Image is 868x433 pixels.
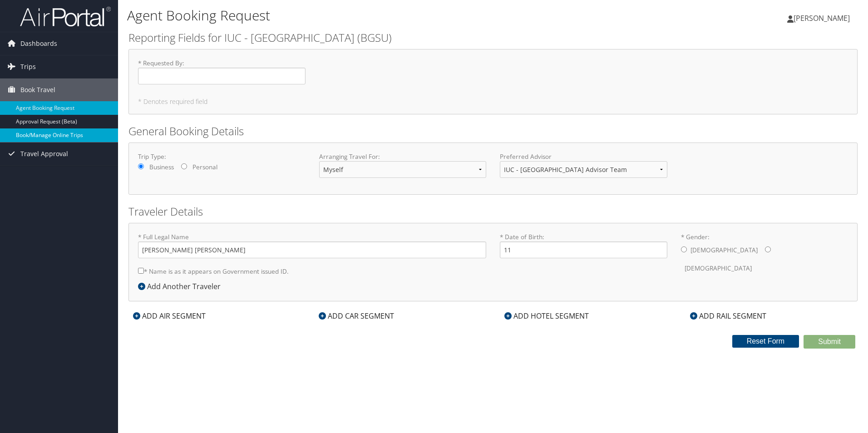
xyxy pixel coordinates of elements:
h5: * Denotes required field [138,98,848,105]
span: Dashboards [20,32,57,55]
label: * Full Legal Name [138,232,486,258]
label: Business [149,162,174,172]
label: * Date of Birth: [500,232,667,258]
button: Submit [804,335,855,349]
label: Arranging Travel For: [319,152,487,161]
input: * Date of Birth: [500,241,667,258]
input: * Name is as it appears on Government issued ID. [138,268,144,274]
label: * Requested By : [138,59,306,84]
span: Book Travel [20,79,55,101]
label: Trip Type: [138,152,306,161]
input: * Gender:[DEMOGRAPHIC_DATA][DEMOGRAPHIC_DATA] [681,246,687,252]
span: Trips [20,55,36,78]
h2: Traveler Details [128,204,858,219]
input: * Requested By: [138,68,306,84]
div: ADD AIR SEGMENT [128,310,210,321]
div: Add Another Traveler [138,281,225,292]
div: ADD RAIL SEGMENT [686,310,771,321]
h2: Reporting Fields for IUC - [GEOGRAPHIC_DATA] (BGSU) [128,30,858,45]
label: [DEMOGRAPHIC_DATA] [690,241,758,259]
h1: Agent Booking Request [127,6,615,25]
label: Preferred Advisor [500,152,667,161]
h2: General Booking Details [128,123,858,139]
div: ADD HOTEL SEGMENT [500,310,593,321]
span: Travel Approval [20,143,68,165]
input: * Gender:[DEMOGRAPHIC_DATA][DEMOGRAPHIC_DATA] [765,246,771,252]
button: Reset Form [732,335,799,348]
input: * Full Legal Name [138,241,486,258]
a: [PERSON_NAME] [787,5,859,32]
label: * Gender: [681,232,848,277]
label: Personal [192,162,217,172]
span: [PERSON_NAME] [794,13,850,23]
img: airportal-logo.png [20,6,111,27]
label: * Name is as it appears on Government issued ID. [138,263,289,280]
div: ADD CAR SEGMENT [314,310,399,321]
label: [DEMOGRAPHIC_DATA] [685,260,752,277]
